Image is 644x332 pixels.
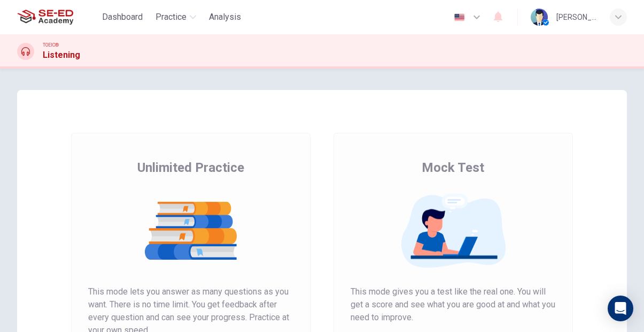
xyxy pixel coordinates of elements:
[608,296,633,321] div: Open Intercom Messenger
[137,159,244,176] span: Unlimited Practice
[351,285,556,324] span: This mode gives you a test like the real one. You will get a score and see what you are good at a...
[17,6,73,28] img: SE-ED Academy logo
[209,11,241,24] span: Analysis
[531,9,548,26] img: Profile picture
[453,13,466,21] img: en
[102,11,143,24] span: Dashboard
[556,11,597,24] div: [PERSON_NAME]
[43,41,59,49] span: TOEIC®
[151,7,200,27] button: Practice
[98,7,147,27] button: Dashboard
[17,6,98,28] a: SE-ED Academy logo
[156,11,187,24] span: Practice
[205,7,245,27] button: Analysis
[422,159,484,176] span: Mock Test
[43,49,80,62] h1: Listening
